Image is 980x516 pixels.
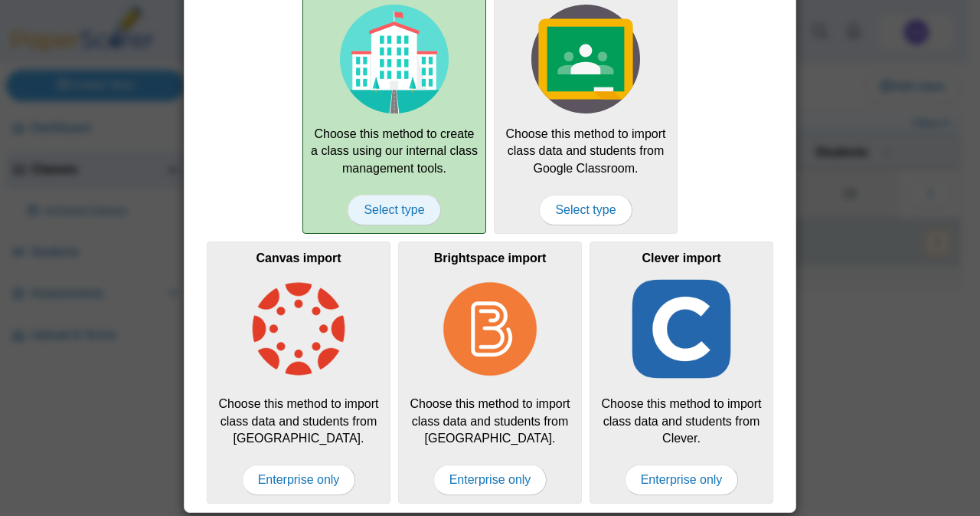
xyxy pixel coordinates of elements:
[348,195,440,225] span: Select type
[539,195,632,225] span: Select type
[625,465,739,495] span: Enterprise only
[434,251,547,265] b: Brightspace import
[531,5,640,113] img: class-type-google-classroom.svg
[244,274,353,383] img: class-type-canvas.png
[256,251,341,265] b: Canvas import
[207,242,390,504] div: Choose this method to import class data and students from [GEOGRAPHIC_DATA].
[627,274,736,383] img: class-type-clever.png
[398,242,582,504] div: Choose this method to import class data and students from [GEOGRAPHIC_DATA].
[433,465,547,495] span: Enterprise only
[590,242,773,504] div: Choose this method to import class data and students from Clever.
[436,274,544,383] img: class-type-brightspace.png
[340,5,449,113] img: class-type-local.svg
[242,465,356,495] span: Enterprise only
[642,251,720,265] b: Clever import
